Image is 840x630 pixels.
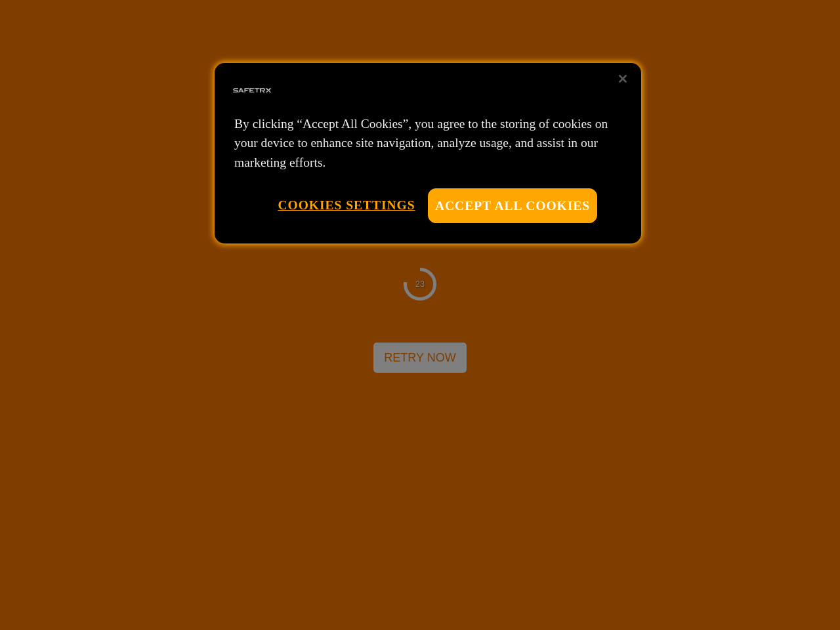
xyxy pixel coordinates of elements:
button: Close [608,64,637,93]
img: Safe Tracks [231,70,273,112]
div: Privacy [215,63,641,243]
button: Cookies Settings [278,188,415,222]
p: By clicking “Accept All Cookies”, you agree to the storing of cookies on your device to enhance s... [234,114,621,172]
button: Accept All Cookies [428,188,597,223]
